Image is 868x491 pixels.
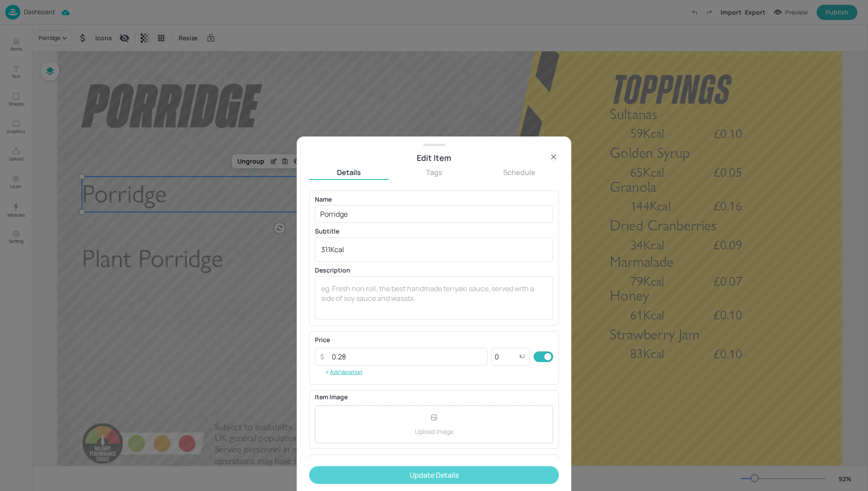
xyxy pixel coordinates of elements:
button: Schedule [479,168,559,177]
input: 429 [491,348,519,366]
input: eg. Chicken Teriyaki Sushi Roll [315,205,553,223]
div: Edit Item [309,152,559,164]
button: Details [309,168,389,177]
button: Add Variation [315,366,372,379]
p: Price [315,337,330,343]
button: Update Details [309,466,559,484]
p: Item Image [315,394,553,400]
p: Subtitle [315,228,553,234]
textarea: 311Kcal [321,245,547,254]
p: kJ [519,353,525,359]
p: Name [315,196,553,203]
input: 10 [326,348,488,366]
p: Description [315,267,553,273]
p: Upload Image [415,427,453,436]
button: Tags [394,168,474,177]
